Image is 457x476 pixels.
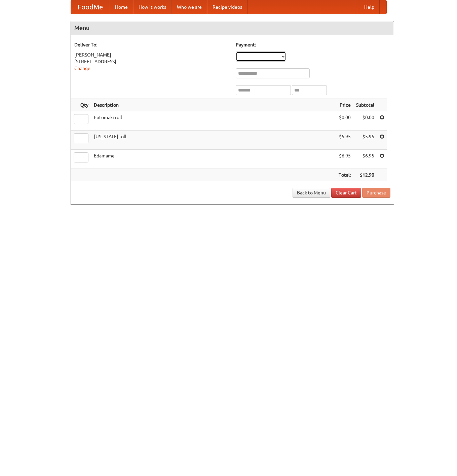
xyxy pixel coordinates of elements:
div: [STREET_ADDRESS] [74,58,229,65]
th: Qty [71,99,91,111]
td: $0.00 [353,111,377,131]
a: Help [359,0,380,14]
h5: Deliver To: [74,41,229,48]
h4: Menu [71,21,394,35]
a: Clear Cart [331,188,361,198]
th: Price [336,99,353,111]
th: Description [91,99,336,111]
th: Subtotal [353,99,377,111]
td: Futomaki roll [91,111,336,131]
a: How it works [133,0,172,14]
a: Back to Menu [293,188,330,198]
a: Recipe videos [207,0,247,14]
div: [PERSON_NAME] [74,51,229,58]
td: $5.95 [336,131,353,150]
td: $6.95 [353,150,377,169]
th: Total: [336,169,353,181]
td: $0.00 [336,111,353,131]
td: [US_STATE] roll [91,131,336,150]
td: Edamame [91,150,336,169]
button: Purchase [362,188,390,198]
a: FoodMe [71,0,110,14]
a: Home [110,0,133,14]
h5: Payment: [236,41,390,48]
a: Who we are [172,0,207,14]
th: $12.90 [353,169,377,181]
td: $6.95 [336,150,353,169]
td: $5.95 [353,131,377,150]
a: Change [74,66,90,71]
